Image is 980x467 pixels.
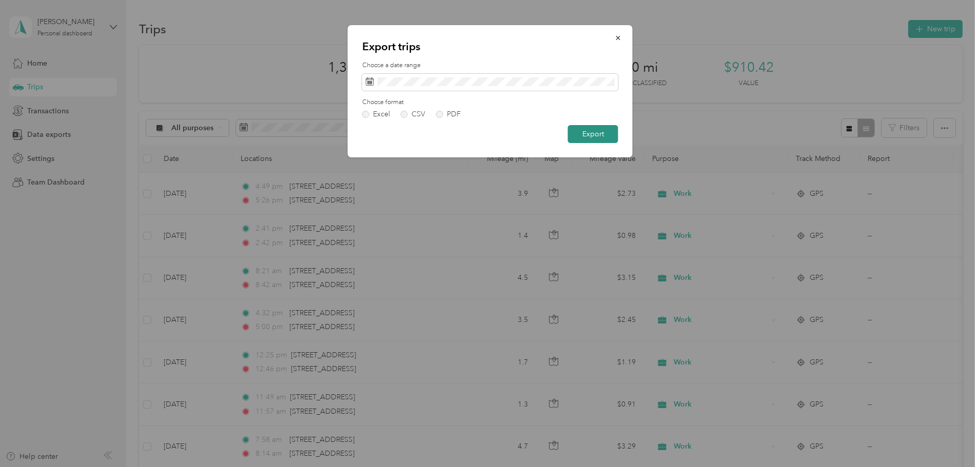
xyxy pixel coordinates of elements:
[411,111,425,118] div: CSV
[923,410,980,467] iframe: Everlance-gr Chat Button Frame
[373,111,390,118] div: Excel
[362,61,618,70] label: Choose a date range
[362,98,618,107] label: Choose format
[362,39,618,54] p: Export trips
[447,111,461,118] div: PDF
[568,125,618,143] button: Export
